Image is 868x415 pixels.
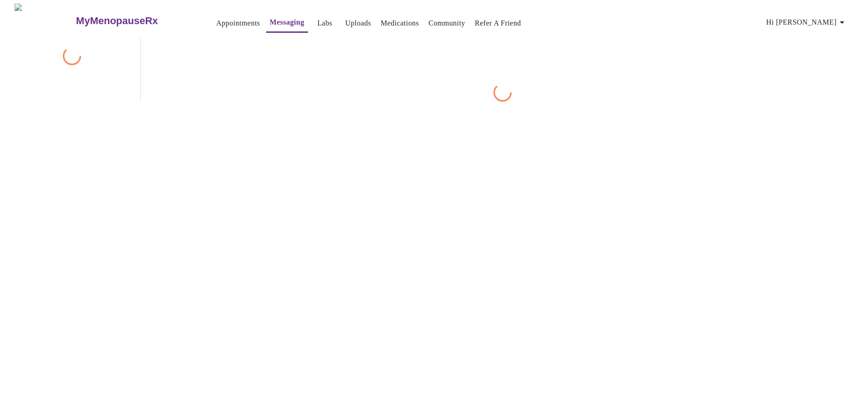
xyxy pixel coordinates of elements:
[766,16,847,29] span: Hi [PERSON_NAME]
[342,14,375,32] button: Uploads
[377,14,422,32] button: Medications
[216,17,260,30] a: Appointments
[380,17,419,30] a: Medications
[15,4,75,38] img: MyMenopauseRx Logo
[471,14,525,32] button: Refer a Friend
[475,17,521,30] a: Refer a Friend
[317,17,332,30] a: Labs
[76,15,158,27] h3: MyMenopauseRx
[425,14,469,32] button: Community
[213,14,264,32] button: Appointments
[763,13,851,31] button: Hi [PERSON_NAME]
[429,17,466,30] a: Community
[310,14,339,32] button: Labs
[270,16,304,29] a: Messaging
[266,13,308,33] button: Messaging
[345,17,371,30] a: Uploads
[75,5,194,37] a: MyMenopauseRx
